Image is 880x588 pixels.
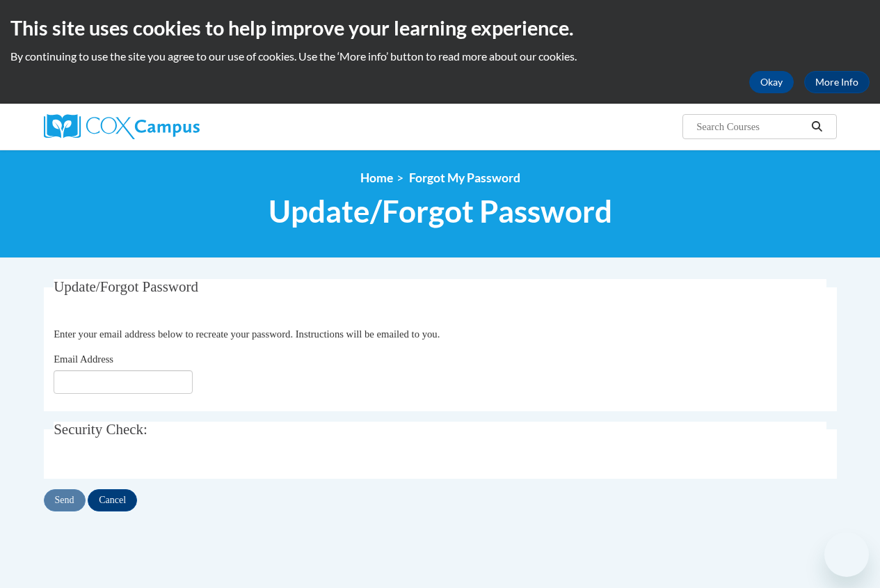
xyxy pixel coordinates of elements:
[54,370,193,394] input: Email
[88,489,137,511] input: Cancel
[10,49,870,64] p: By continuing to use the site you agree to our use of cookies. Use the ‘More info’ button to read...
[44,114,200,139] img: Cox Campus
[409,170,520,185] span: Forgot My Password
[806,118,827,135] button: Search
[695,118,806,135] input: Search Courses
[54,421,147,438] span: Security Check:
[749,71,794,93] button: Okay
[54,328,440,340] span: Enter your email address below to recreate your password. Instructions will be emailed to you.
[44,114,294,139] a: Cox Campus
[10,14,870,42] h2: This site uses cookies to help improve your learning experience.
[360,170,393,185] a: Home
[54,353,113,365] span: Email Address
[269,193,612,230] span: Update/Forgot Password
[54,278,198,295] span: Update/Forgot Password
[804,71,870,93] a: More Info
[824,532,869,577] iframe: Button to launch messaging window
